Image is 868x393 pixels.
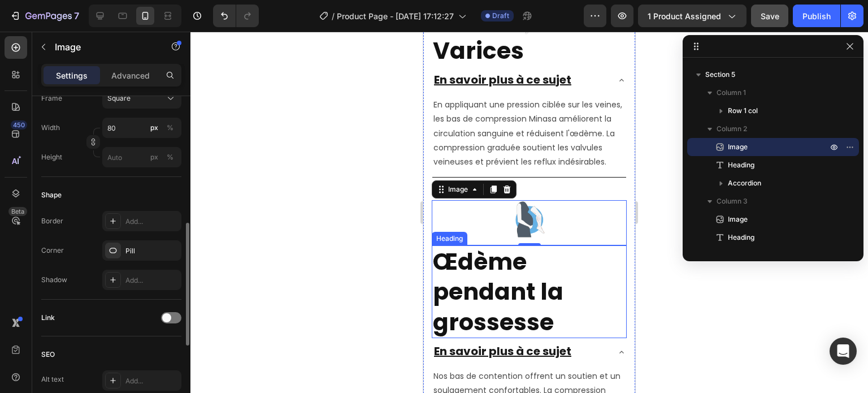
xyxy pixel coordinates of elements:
button: 1 product assigned [638,5,747,27]
div: Corner [41,245,64,256]
div: Alt text [41,374,64,385]
div: Publish [802,10,831,22]
span: Square [107,93,131,103]
label: Height [41,152,62,162]
div: Border [41,216,63,226]
button: px [163,121,177,135]
span: Row 1 col [728,105,758,116]
input: px% [102,118,181,138]
span: Heading [728,159,754,171]
span: Image [728,214,748,225]
div: Add... [125,376,179,386]
div: Beta [8,207,27,216]
div: Open Intercom Messenger [830,338,857,365]
div: px [150,123,158,133]
span: Product Page - [DATE] 17:12:27 [337,10,454,22]
input: px% [102,147,181,167]
div: Undo/Redo [213,5,259,27]
div: Link [41,313,55,323]
div: px [150,152,158,162]
div: Pill [125,246,179,256]
div: % [167,152,173,162]
button: 7 [5,5,84,27]
button: Save [751,5,788,27]
span: Column 2 [717,123,747,135]
span: Section 5 [705,69,735,80]
div: Add... [125,217,179,227]
iframe: Design area [423,32,635,393]
span: Heading [728,232,754,243]
label: Frame [41,93,62,103]
span: Column 1 [717,87,746,98]
div: SEO [41,349,55,360]
label: Width [41,123,60,133]
p: Image [55,40,151,54]
button: % [147,121,161,135]
span: Accordion [728,178,761,189]
button: % [147,150,161,164]
span: Column 3 [717,196,748,207]
div: Shadow [41,275,67,285]
span: Draft [492,11,509,21]
span: / [332,10,335,22]
div: Add... [125,275,179,286]
span: Image [728,141,748,153]
button: Square [102,88,181,109]
div: % [167,123,173,133]
p: 7 [74,9,79,23]
div: Shape [41,190,62,200]
span: Save [761,11,779,21]
button: px [163,150,177,164]
p: Advanced [111,70,150,81]
span: 1 product assigned [648,10,721,22]
div: 450 [11,120,27,129]
p: Settings [56,70,88,81]
button: Publish [793,5,840,27]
